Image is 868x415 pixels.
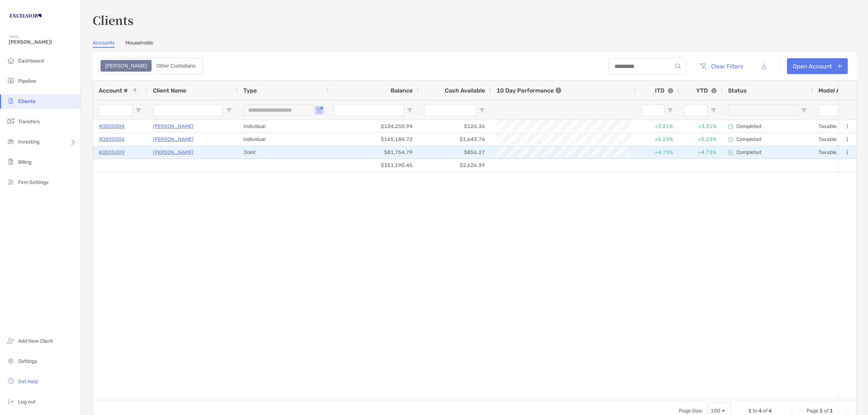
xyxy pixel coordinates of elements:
[99,87,128,94] span: Account #
[153,135,193,144] a: [PERSON_NAME]
[418,133,491,146] div: $1,643.76
[418,159,491,172] div: $2,626.39
[18,378,38,385] span: Get Help
[7,397,15,406] img: logout icon
[125,40,153,48] a: Households
[152,61,200,71] div: Other Custodians
[801,107,807,113] button: Open Filter Menu
[679,120,722,133] div: +3.21%
[7,56,15,65] img: dashboard icon
[316,107,322,113] button: Open Filter Menu
[238,120,328,133] div: Individual
[243,87,257,94] span: Type
[101,61,151,71] div: Zoe
[635,133,679,146] div: +5.23%
[424,104,476,116] input: Cash Available Filter Input
[824,408,829,414] span: of
[7,137,15,146] img: investing icon
[497,81,561,100] div: 10 Day Performance
[418,146,491,159] div: $856.27
[836,408,842,414] div: Next Page
[635,146,679,159] div: +4.73%
[7,177,15,186] img: firm-settings icon
[711,107,716,113] button: Open Filter Menu
[99,135,125,144] a: 4QS05006
[728,150,733,155] img: complete icon
[7,97,15,105] img: clients icon
[18,78,36,84] span: Pipeline
[694,58,749,74] button: Clear Filters
[18,119,40,125] span: Transfers
[328,146,418,159] div: $81,754.79
[18,58,44,64] span: Dashboard
[728,137,733,142] img: complete icon
[18,358,37,364] span: Settings
[93,40,115,48] a: Accounts
[18,139,39,145] span: Investing
[328,159,418,172] div: $351,190.45
[763,408,767,414] span: of
[679,133,722,146] div: +5.23%
[479,107,485,113] button: Open Filter Menu
[675,64,681,69] img: input icon
[728,87,747,94] span: Status
[238,133,328,146] div: Individual
[830,408,833,414] span: 1
[789,408,795,414] div: First Page
[99,122,125,131] a: 4QS05004
[711,408,720,414] div: 100
[728,124,733,129] img: complete icon
[7,356,15,365] img: settings icon
[667,107,673,113] button: Open Filter Menu
[679,408,703,414] div: Page Size:
[7,157,15,166] img: billing icon
[226,107,232,113] button: Open Filter Menu
[7,117,15,125] img: transfers icon
[679,146,722,159] div: +4.73%
[328,120,418,133] div: $104,250.94
[753,408,757,414] span: to
[153,148,193,157] a: [PERSON_NAME]
[787,58,848,74] a: Open Account
[7,377,15,385] img: get-help icon
[99,148,125,157] a: 4QS05009
[391,87,413,94] span: Balance
[655,87,673,94] div: ITD
[798,408,804,414] div: Previous Page
[153,104,223,116] input: Client Name Filter Input
[820,408,823,414] span: 1
[9,3,42,29] img: Zoe Logo
[736,149,761,155] p: Completed
[769,408,772,414] span: 4
[818,87,862,94] span: Model Assigned
[445,87,485,94] span: Cash Available
[18,98,35,104] span: Clients
[758,408,762,414] span: 4
[844,408,850,414] div: Last Page
[328,133,418,146] div: $165,184.72
[98,57,203,74] div: segmented control
[696,87,716,94] div: YTD
[99,104,133,116] input: Account # Filter Input
[18,399,35,405] span: Log out
[334,104,404,116] input: Balance Filter Input
[418,120,491,133] div: $126.36
[685,104,708,116] input: YTD Filter Input
[748,408,752,414] span: 1
[736,123,761,129] p: Completed
[153,87,186,94] span: Client Name
[18,338,53,344] span: Add New Client
[807,408,818,414] span: Page
[7,76,15,85] img: pipeline icon
[153,122,193,131] a: [PERSON_NAME]
[407,107,413,113] button: Open Filter Menu
[635,120,679,133] div: +3.21%
[18,159,31,165] span: Billing
[9,39,76,45] span: [PERSON_NAME]!
[736,136,761,142] p: Completed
